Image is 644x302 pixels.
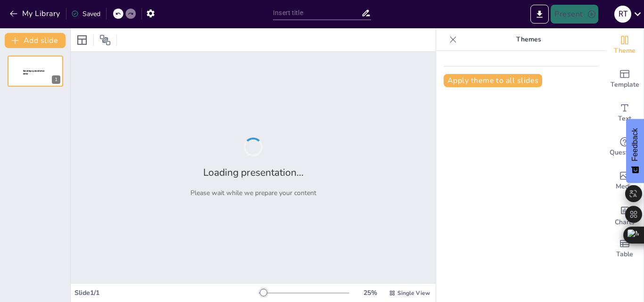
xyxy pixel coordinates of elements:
[551,5,598,24] button: Present
[606,130,644,164] div: Get real-time input from your audience
[359,288,381,297] div: 25 %
[273,6,361,20] input: Insert title
[611,80,639,90] span: Template
[614,5,631,24] button: R T
[8,56,63,87] div: 1
[23,70,45,75] span: Sendsteps presentation editor
[444,74,542,87] button: Apply theme to all slides
[397,289,430,297] span: Single View
[461,28,596,51] p: Themes
[52,75,60,84] div: 1
[99,34,111,46] span: Position
[606,232,644,266] div: Add a table
[614,46,636,56] span: Theme
[74,33,90,48] div: Layout
[614,6,631,23] div: R T
[203,166,304,179] h2: Loading presentation...
[610,147,640,158] span: Questions
[616,249,633,260] span: Table
[71,9,100,18] div: Saved
[626,119,644,183] button: Feedback - Show survey
[606,198,644,232] div: Add charts and graphs
[74,288,259,297] div: Slide 1 / 1
[7,6,64,21] button: My Library
[5,33,66,48] button: Add slide
[190,188,316,197] p: Please wait while we prepare your content
[530,5,549,24] button: Export to PowerPoint
[616,181,634,192] span: Media
[606,28,644,62] div: Change the overall theme
[606,96,644,130] div: Add text boxes
[618,114,631,124] span: Text
[631,128,639,161] span: Feedback
[606,164,644,198] div: Add images, graphics, shapes or video
[615,217,635,228] span: Charts
[606,62,644,96] div: Add ready made slides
